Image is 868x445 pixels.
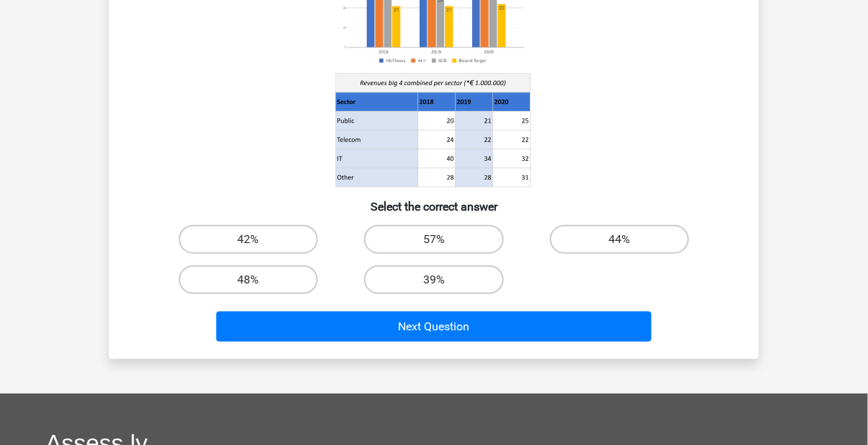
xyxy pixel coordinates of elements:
[364,225,503,254] label: 57%
[364,265,503,294] label: 39%
[216,312,652,342] button: Next Question
[179,265,318,294] label: 48%
[132,188,736,213] h6: Select the correct answer
[179,225,318,254] label: 42%
[550,225,689,254] label: 44%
